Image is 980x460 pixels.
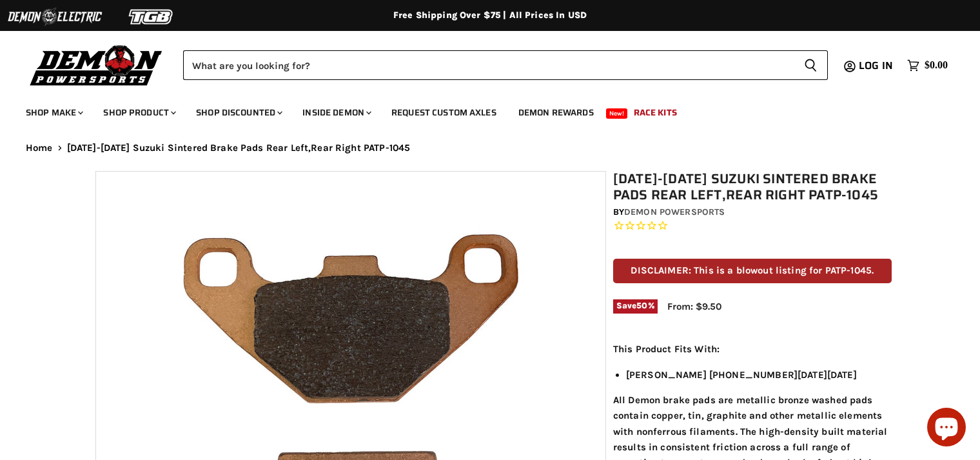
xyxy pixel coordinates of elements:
[293,99,379,126] a: Inside Demon
[667,301,721,312] span: From: $9.50
[626,367,892,383] li: [PERSON_NAME] [PHONE_NUMBER][DATE][DATE]
[16,99,91,126] a: Shop Make
[794,50,828,80] button: Search
[93,99,184,126] a: Shop Product
[624,99,687,126] a: Race Kits
[183,50,794,80] input: Search
[925,59,948,72] span: $0.00
[26,42,167,88] img: Demon Powersports
[613,299,658,314] span: Save %
[613,205,892,219] div: by
[6,5,103,29] img: Demon Electric Logo 2
[26,143,53,154] a: Home
[613,171,892,203] h1: [DATE]-[DATE] Suzuki Sintered Brake Pads Rear Left,Rear Right PATP-1045
[859,57,893,74] span: Log in
[624,206,725,217] a: Demon Powersports
[67,143,411,154] span: [DATE]-[DATE] Suzuki Sintered Brake Pads Rear Left,Rear Right PATP-1045
[16,94,945,126] ul: Main menu
[853,60,901,72] a: Log in
[613,219,892,233] span: Rated 0.0 out of 5 stars 0 reviews
[901,56,954,75] a: $0.00
[382,99,506,126] a: Request Custom Axles
[923,408,970,450] inbox-online-store-chat: Shopify online store chat
[606,108,628,119] span: New!
[636,301,647,310] span: 50
[103,5,200,29] img: TGB Logo 2
[186,99,290,126] a: Shop Discounted
[509,99,603,126] a: Demon Rewards
[613,341,892,357] p: This Product Fits With:
[183,50,828,80] form: Product
[613,259,892,283] p: DISCLAIMER: This is a blowout listing for PATP-1045.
